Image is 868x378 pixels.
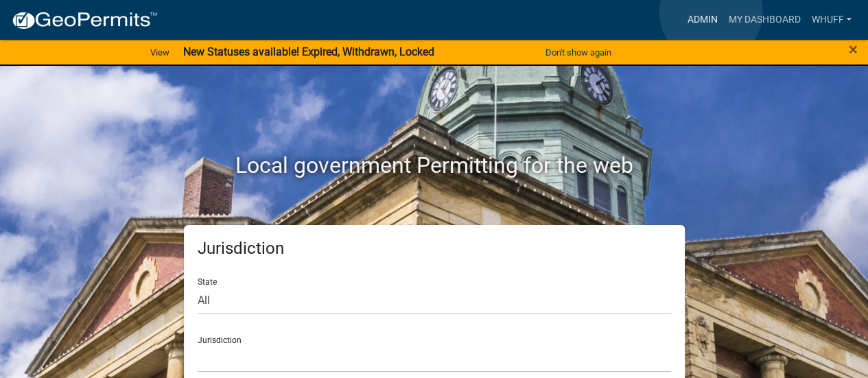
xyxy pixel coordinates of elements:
[145,41,175,64] a: View
[540,41,617,64] button: Don't show again
[806,7,857,33] a: whuff
[198,239,671,259] h5: Jurisdiction
[681,7,723,33] a: Admin
[723,7,806,33] a: My Dashboard
[183,45,434,58] strong: New Statuses available! Expired, Withdrawn, Locked
[849,41,858,58] button: Close
[849,40,858,59] span: ×
[54,152,815,178] h2: Local government Permitting for the web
